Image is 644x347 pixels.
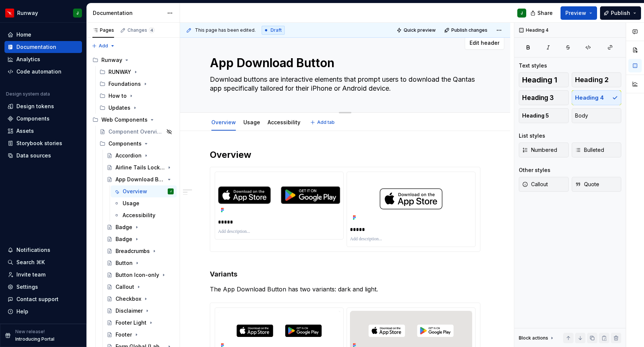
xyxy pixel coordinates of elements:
[104,293,177,305] a: Checkbox
[104,233,177,245] a: Badge
[4,256,82,268] button: Search ⌘K
[16,115,50,122] div: Components
[16,152,51,159] div: Data sources
[611,9,630,17] span: Publish
[522,94,554,101] span: Heading 3
[97,78,177,90] div: Foundations
[4,41,82,53] a: Documentation
[116,295,141,303] div: Checkbox
[99,43,108,49] span: Add
[92,27,114,33] div: Pages
[101,56,122,64] div: Runway
[572,177,622,192] button: Quote
[149,27,155,33] span: 4
[404,27,436,33] span: Quick preview
[116,223,132,231] div: Badge
[4,53,82,65] a: Analytics
[519,166,550,174] div: Other styles
[104,173,177,185] a: App Download Button
[16,308,28,315] div: Help
[4,29,82,41] a: Home
[116,283,134,291] div: Callout
[16,127,34,135] div: Assets
[4,281,82,293] a: Settings
[317,119,335,125] span: Add tab
[210,285,480,294] p: The App Download Button has two variants: dark and light.
[519,335,548,341] div: Block actions
[104,269,177,281] a: Button Icon-only
[210,261,480,279] h4: Variants
[111,185,177,197] a: OverviewJ
[104,305,177,317] a: Disclaimer
[97,66,177,78] div: RUNWAY
[108,68,131,76] div: RUNWAY
[208,114,239,130] div: Overview
[208,74,479,94] textarea: Download buttons are interactive elements that prompt users to download the Qantas app specifical...
[572,143,622,157] button: Bulleted
[116,152,142,159] div: Accordion
[522,76,557,84] span: Heading 1
[537,9,553,17] span: Share
[575,181,599,188] span: Quote
[308,117,338,128] button: Add tab
[104,317,177,329] a: Footer Light
[16,56,40,63] div: Analytics
[76,10,79,16] div: J
[195,27,256,33] span: This page has been edited.
[561,6,597,20] button: Preview
[170,188,171,195] div: J
[442,25,491,35] button: Publish changes
[4,293,82,305] button: Contact support
[522,146,557,154] span: Numbered
[123,200,139,207] div: Usage
[97,102,177,114] div: Updates
[465,36,504,50] button: Edit header
[16,140,62,147] div: Storybook stories
[16,68,61,75] div: Code automation
[519,143,569,157] button: Numbered
[108,80,141,88] div: Foundations
[265,114,303,130] div: Accessibility
[268,119,300,125] a: Accessibility
[519,132,545,140] div: List styles
[116,307,143,315] div: Disclaimer
[108,92,127,100] div: How to
[116,331,132,338] div: Footer
[575,146,604,154] span: Bulleted
[4,66,82,78] a: Code automation
[123,212,155,219] div: Accessibility
[16,31,31,38] div: Home
[4,150,82,162] a: Data sources
[116,271,159,279] div: Button Icon-only
[527,6,558,20] button: Share
[93,9,163,17] div: Documentation
[522,112,549,119] span: Heading 5
[519,177,569,192] button: Callout
[101,116,148,124] div: Web Components
[16,103,54,110] div: Design tokens
[97,138,177,150] div: Components
[4,125,82,137] a: Assets
[565,9,586,17] span: Preview
[575,112,588,119] span: Body
[210,149,480,161] h2: Overview
[572,72,622,87] button: Heading 2
[116,259,133,267] div: Button
[4,269,82,281] a: Invite team
[104,281,177,293] a: Callout
[6,91,50,97] div: Design system data
[104,257,177,269] a: Button
[451,27,487,33] span: Publish changes
[89,54,177,66] div: Runway
[116,319,146,326] div: Footer Light
[108,140,142,147] div: Components
[89,41,117,51] button: Add
[271,27,282,33] span: Draft
[104,245,177,257] a: Breadcrumbs
[394,25,439,35] button: Quick preview
[116,247,150,255] div: Breadcrumbs
[5,9,14,18] img: 6b187050-a3ed-48aa-8485-808e17fcee26.png
[4,113,82,125] a: Components
[519,62,547,69] div: Text styles
[16,283,38,291] div: Settings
